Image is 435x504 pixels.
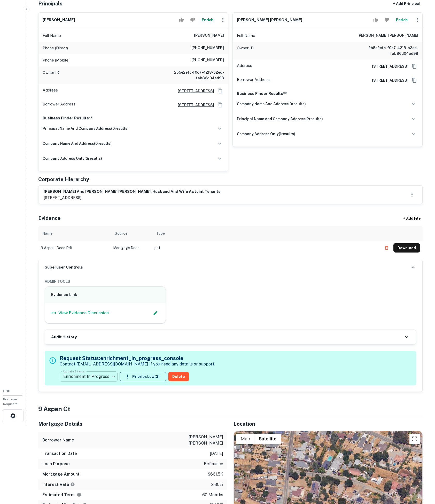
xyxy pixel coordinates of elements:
[77,492,81,497] svg: Term is based on a standard schedule for this type of loan.
[382,15,391,25] button: Reject
[208,471,223,477] p: $661.5k
[42,461,70,467] h6: Loan Purpose
[43,115,224,121] p: Business Finder Results**
[38,420,227,428] h5: Mortgage Details
[382,244,391,252] button: Delete file
[42,471,80,477] h6: Mortgage Amount
[152,309,159,317] button: Edit Slack Link
[43,45,68,51] p: Phone (Direct)
[42,450,77,457] h6: Transaction Date
[60,361,215,367] p: Contact [EMAIL_ADDRESS][DOMAIN_NAME] if you need any details or support.
[174,102,214,108] a: [STREET_ADDRESS]
[237,131,295,137] h6: company address only ( 1 results)
[42,437,74,443] h6: Borrower Name
[115,230,127,236] div: Source
[237,101,306,107] h6: company name and address ( 0 results)
[177,15,186,25] button: Accept
[43,87,58,95] p: Address
[63,369,85,373] label: Update Status
[237,90,418,97] p: Business Finder Results**
[43,57,69,63] p: Phone (Mobile)
[358,33,418,39] h6: [PERSON_NAME] [PERSON_NAME]
[43,126,129,131] h6: principal name and company address ( 0 results)
[58,310,109,316] p: View Evidence Discussion
[191,57,224,63] h6: [PHONE_NUMBER]
[38,241,111,255] td: 9 aspen - deed.pdf
[51,310,109,316] a: View Evidence Discussion
[237,116,323,122] h6: principal name and company address ( 2 results)
[3,398,18,406] span: Borrower Requests
[194,33,224,39] h6: [PERSON_NAME]
[237,63,252,70] p: Address
[3,389,10,393] span: 0 / 10
[204,461,223,467] p: refinance
[38,175,89,183] h5: Corporate Hierarchy
[42,230,52,236] div: Name
[371,15,380,25] button: Accept
[199,15,216,25] button: Enrich
[162,70,224,81] h6: 2b5e2efc-f0c7-4218-b2ed-fab86d04ad98
[216,87,224,95] button: Copy Address
[42,482,75,488] h6: Interest Rate
[152,241,379,255] td: pdf
[211,482,223,488] p: 2.80%
[60,369,118,384] div: Enrichment In Progress
[51,334,77,340] h6: Audit History
[38,404,423,414] h4: 9 aspen ct
[410,77,418,84] button: Copy Address
[236,434,254,444] button: Show street map
[43,156,102,161] h6: company address only ( 3 results)
[368,64,408,69] a: [STREET_ADDRESS]
[210,450,223,457] p: [DATE]
[111,226,152,241] th: Source
[409,463,435,487] iframe: Chat Widget
[393,15,410,25] button: Enrich
[156,230,165,236] div: Type
[237,17,302,23] h6: [PERSON_NAME] [PERSON_NAME]
[43,17,75,23] h6: [PERSON_NAME]
[174,88,214,94] a: [STREET_ADDRESS]
[254,434,281,444] button: Show satellite imagery
[111,241,152,255] td: Mortgage Deed
[120,372,166,381] button: Priority:Low(3)
[43,101,75,109] p: Borrower Address
[45,279,416,284] h6: ADMIN TOOLS
[38,226,423,260] div: scrollable content
[43,141,112,146] h6: company name and address ( 0 results)
[237,45,254,56] p: Owner ID
[38,214,61,222] h5: Evidence
[44,189,221,195] h6: [PERSON_NAME] and [PERSON_NAME] [PERSON_NAME], husband and wife as joint tenants
[42,492,81,498] h6: Estimated Term
[237,33,255,39] p: Full Name
[410,63,418,70] button: Copy Address
[216,101,224,109] button: Copy Address
[356,45,418,56] h6: 2b5e2efc-f0c7-4218-b2ed-fab86d04ad98
[394,214,430,223] div: + Add File
[44,195,221,201] p: [STREET_ADDRESS]
[202,492,223,498] p: 60 months
[152,226,379,241] th: Type
[38,226,111,241] th: Name
[43,70,59,81] p: Owner ID
[45,264,83,270] h6: Superuser Controls
[368,78,408,83] a: [STREET_ADDRESS]
[177,434,223,446] p: [PERSON_NAME] [PERSON_NAME]
[51,292,159,298] h6: Evidence Link
[70,482,75,487] svg: The interest rates displayed on the website are for informational purposes only and may be report...
[234,420,423,428] h5: Location
[191,45,224,51] h6: [PHONE_NUMBER]
[393,243,420,253] button: Download
[237,77,270,84] p: Borrower Address
[409,434,420,444] button: Toggle fullscreen view
[43,33,61,39] p: Full Name
[60,354,215,362] h5: Request Status: enrichment_in_progress_console
[188,15,197,25] button: Reject
[168,372,189,381] button: Delete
